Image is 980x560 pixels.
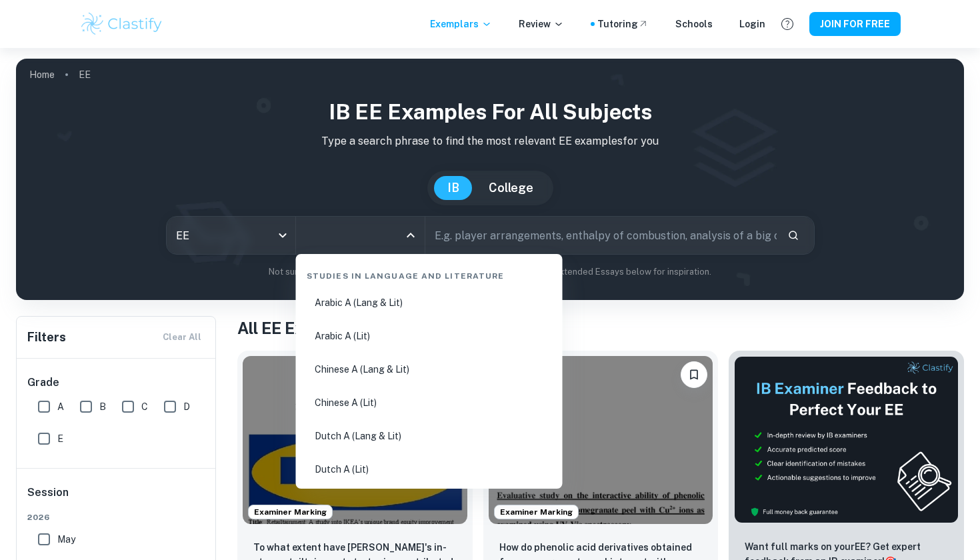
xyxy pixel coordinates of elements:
span: D [183,399,190,414]
h6: Grade [27,375,206,391]
button: IB [434,176,473,200]
h1: IB EE examples for all subjects [27,96,953,128]
span: E [57,431,63,446]
p: Review [519,17,564,31]
span: A [57,399,64,414]
button: Search [782,224,805,247]
input: E.g. player arrangements, enthalpy of combustion, analysis of a big city... [425,217,777,254]
div: EE [167,217,295,254]
p: Type a search phrase to find the most relevant EE examples for you [27,133,953,149]
a: Home [29,65,55,84]
h1: All EE Examples [237,316,964,340]
li: Chinese A (Lit) [301,387,557,418]
li: Arabic A (Lit) [301,321,557,351]
button: Close [401,226,420,245]
h6: Session [27,485,206,511]
img: Chemistry EE example thumbnail: How do phenolic acid derivatives obtaine [489,356,713,524]
span: 2026 [27,511,206,523]
li: Chinese A (Lang & Lit) [301,354,557,385]
button: College [475,176,547,200]
a: Login [739,17,765,31]
a: Schools [675,17,713,31]
button: JOIN FOR FREE [809,12,901,36]
span: C [141,399,148,414]
p: Not sure what to search for? You can always look through our example Extended Essays below for in... [27,265,953,279]
li: Arabic A (Lang & Lit) [301,287,557,318]
p: Exemplars [430,17,492,31]
button: Help and Feedback [776,13,799,35]
li: Dutch A (Lit) [301,454,557,485]
li: Dutch A (Lang & Lit) [301,421,557,451]
p: EE [79,67,91,82]
span: May [57,532,75,547]
div: Studies in Language and Literature [301,259,557,287]
img: Clastify logo [79,11,164,37]
img: Thumbnail [734,356,959,523]
button: Please log in to bookmark exemplars [681,361,707,388]
span: B [99,399,106,414]
span: Examiner Marking [495,506,578,518]
img: profile cover [16,59,964,300]
span: Examiner Marking [249,506,332,518]
h6: Filters [27,328,66,347]
a: Tutoring [597,17,649,31]
img: Business and Management EE example thumbnail: To what extent have IKEA's in-store reta [243,356,467,524]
